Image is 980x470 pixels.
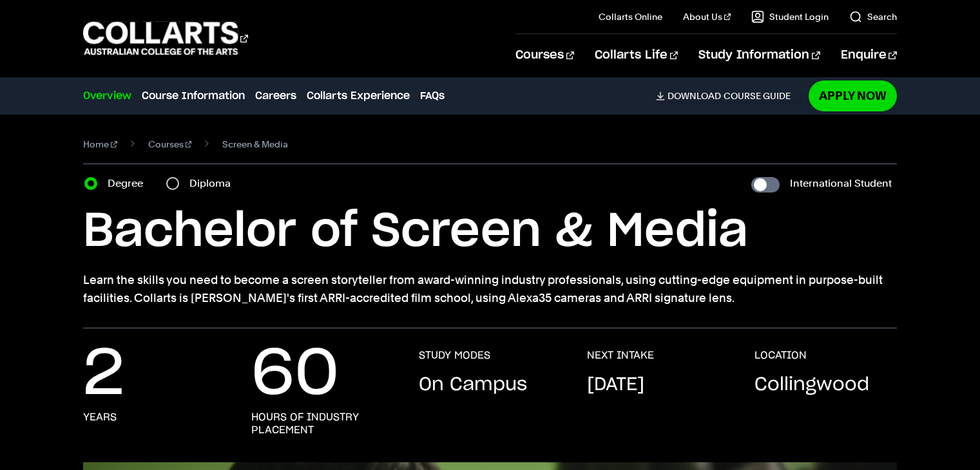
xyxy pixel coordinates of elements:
[587,372,644,398] p: [DATE]
[108,174,151,193] label: Degree
[419,372,527,398] p: On Campus
[587,349,654,362] h3: NEXT INTAKE
[599,10,662,23] a: Collarts Online
[255,88,296,104] a: Careers
[148,135,192,153] a: Courses
[420,88,445,104] a: FAQs
[307,88,410,104] a: Collarts Experience
[83,20,248,57] div: Go to homepage
[142,88,245,104] a: Course Information
[515,34,574,77] a: Courses
[809,80,897,111] a: Apply Now
[419,349,490,362] h3: STUDY MODES
[83,135,117,153] a: Home
[656,90,801,102] a: DownloadCourse Guide
[751,10,829,23] a: Student Login
[698,34,820,77] a: Study Information
[251,411,393,437] h3: hours of industry placement
[83,271,896,307] p: Learn the skills you need to become a screen storyteller from award-winning industry professional...
[83,203,896,261] h1: Bachelor of Screen & Media
[83,411,117,424] h3: years
[83,349,124,400] p: 2
[668,90,721,102] span: Download
[222,135,288,153] span: Screen & Media
[189,174,238,193] label: Diploma
[683,10,731,23] a: About Us
[83,88,131,104] a: Overview
[841,34,897,77] a: Enquire
[251,349,339,400] p: 60
[790,174,892,193] label: International Student
[754,349,807,362] h3: LOCATION
[595,34,678,77] a: Collarts Life
[754,372,869,398] p: Collingwood
[849,10,897,23] a: Search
